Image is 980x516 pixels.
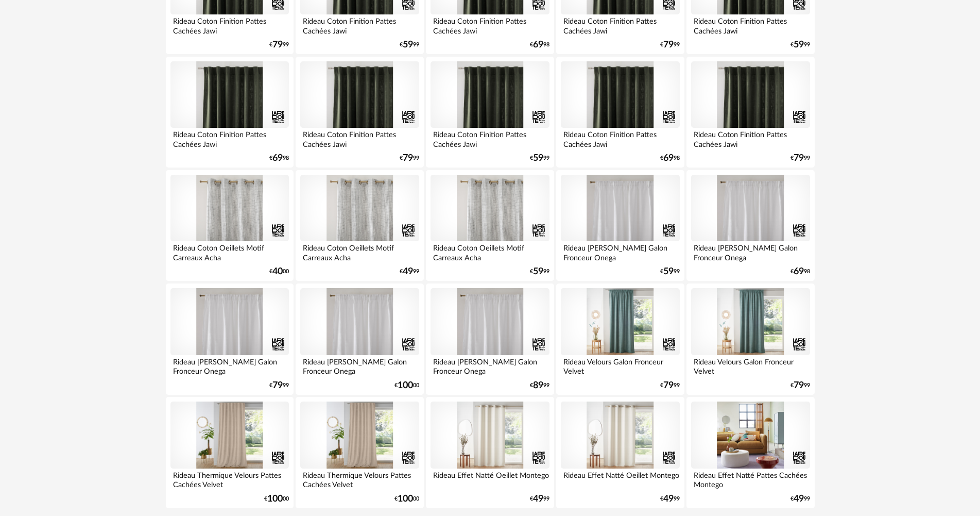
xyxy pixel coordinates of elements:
[272,155,283,162] span: 69
[660,495,680,503] div: € 99
[400,155,419,162] div: € 99
[530,41,549,48] div: € 98
[561,128,679,148] div: Rideau Coton Finition Pattes Cachées Jawi
[561,355,679,376] div: Rideau Velours Galon Fronceur Velvet
[426,57,554,168] a: Rideau Coton Finition Pattes Cachées Jawi €5999
[533,41,543,48] span: 69
[394,382,419,389] div: € 00
[400,41,419,48] div: € 99
[686,57,814,168] a: Rideau Coton Finition Pattes Cachées Jawi €7999
[790,268,810,275] div: € 98
[272,382,283,389] span: 79
[272,268,283,275] span: 40
[691,241,810,262] div: Rideau [PERSON_NAME] Galon Fronceur Onega
[663,495,674,503] span: 49
[790,382,810,389] div: € 99
[300,355,419,376] div: Rideau [PERSON_NAME] Galon Fronceur Onega
[530,495,549,503] div: € 99
[691,14,810,35] div: Rideau Coton Finition Pattes Cachées Jawi
[556,284,684,395] a: Rideau Velours Galon Fronceur Velvet €7999
[530,268,549,275] div: € 99
[296,397,423,508] a: Rideau Thermique Velours Pattes Cachées Velvet €10000
[691,128,810,148] div: Rideau Coton Finition Pattes Cachées Jawi
[663,382,674,389] span: 79
[663,155,674,162] span: 69
[403,155,413,162] span: 79
[660,382,680,389] div: € 99
[269,382,289,389] div: € 99
[561,469,679,489] div: Rideau Effet Natté Oeillet Montego
[166,397,294,508] a: Rideau Thermique Velours Pattes Cachées Velvet €10000
[686,284,814,395] a: Rideau Velours Galon Fronceur Velvet €7999
[533,155,543,162] span: 59
[426,284,554,395] a: Rideau [PERSON_NAME] Galon Fronceur Onega €8999
[403,268,413,275] span: 49
[264,495,289,503] div: € 00
[166,170,294,281] a: Rideau Coton Oeillets Motif Carreaux Acha €4000
[530,382,549,389] div: € 99
[431,241,549,262] div: Rideau Coton Oeillets Motif Carreaux Acha
[794,155,804,162] span: 79
[686,397,814,508] a: Rideau Effet Natté Pattes Cachées Montego €4999
[561,241,679,262] div: Rideau [PERSON_NAME] Galon Fronceur Onega
[691,355,810,376] div: Rideau Velours Galon Fronceur Velvet
[426,170,554,281] a: Rideau Coton Oeillets Motif Carreaux Acha €5999
[663,41,674,48] span: 79
[561,14,679,35] div: Rideau Coton Finition Pattes Cachées Jawi
[400,268,419,275] div: € 99
[686,170,814,281] a: Rideau [PERSON_NAME] Galon Fronceur Onega €6998
[296,57,423,168] a: Rideau Coton Finition Pattes Cachées Jawi €7999
[660,155,680,162] div: € 98
[790,41,810,48] div: € 99
[170,469,289,489] div: Rideau Thermique Velours Pattes Cachées Velvet
[394,495,419,503] div: € 00
[663,268,674,275] span: 59
[533,382,543,389] span: 89
[267,495,283,503] span: 100
[660,268,680,275] div: € 99
[530,155,549,162] div: € 99
[794,268,804,275] span: 69
[269,41,289,48] div: € 99
[691,469,810,489] div: Rideau Effet Natté Pattes Cachées Montego
[300,128,419,148] div: Rideau Coton Finition Pattes Cachées Jawi
[170,355,289,376] div: Rideau [PERSON_NAME] Galon Fronceur Onega
[794,495,804,503] span: 49
[296,170,423,281] a: Rideau Coton Oeillets Motif Carreaux Acha €4999
[794,41,804,48] span: 59
[790,155,810,162] div: € 99
[398,382,413,389] span: 100
[300,241,419,262] div: Rideau Coton Oeillets Motif Carreaux Acha
[794,382,804,389] span: 79
[660,41,680,48] div: € 99
[398,495,413,503] span: 100
[556,57,684,168] a: Rideau Coton Finition Pattes Cachées Jawi €6998
[269,268,289,275] div: € 00
[556,397,684,508] a: Rideau Effet Natté Oeillet Montego €4999
[533,268,543,275] span: 59
[426,397,554,508] a: Rideau Effet Natté Oeillet Montego €4999
[533,495,543,503] span: 49
[556,170,684,281] a: Rideau [PERSON_NAME] Galon Fronceur Onega €5999
[296,284,423,395] a: Rideau [PERSON_NAME] Galon Fronceur Onega €10000
[431,355,549,376] div: Rideau [PERSON_NAME] Galon Fronceur Onega
[300,14,419,35] div: Rideau Coton Finition Pattes Cachées Jawi
[269,155,289,162] div: € 98
[170,241,289,262] div: Rideau Coton Oeillets Motif Carreaux Acha
[272,41,283,48] span: 79
[431,14,549,35] div: Rideau Coton Finition Pattes Cachées Jawi
[790,495,810,503] div: € 99
[403,41,413,48] span: 59
[166,57,294,168] a: Rideau Coton Finition Pattes Cachées Jawi €6998
[431,128,549,148] div: Rideau Coton Finition Pattes Cachées Jawi
[300,469,419,489] div: Rideau Thermique Velours Pattes Cachées Velvet
[170,128,289,148] div: Rideau Coton Finition Pattes Cachées Jawi
[170,14,289,35] div: Rideau Coton Finition Pattes Cachées Jawi
[166,284,294,395] a: Rideau [PERSON_NAME] Galon Fronceur Onega €7999
[431,469,549,489] div: Rideau Effet Natté Oeillet Montego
